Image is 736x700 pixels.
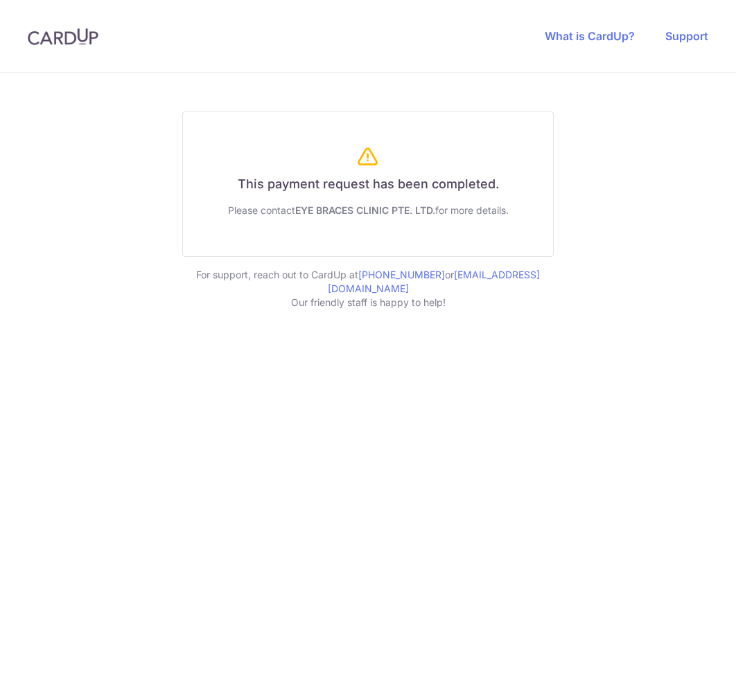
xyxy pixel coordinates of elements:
[200,177,536,192] h6: This payment request has been completed.
[28,28,98,45] img: CardUp Logo
[182,268,554,296] p: For support, reach out to CardUp at or
[665,29,708,43] a: Support
[295,204,435,216] span: EYE BRACES CLINIC PTE. LTD.
[328,269,541,294] a: [EMAIL_ADDRESS][DOMAIN_NAME]
[545,29,635,43] a: What is CardUp?
[182,296,554,309] p: Our friendly staff is happy to help!
[358,269,445,280] a: [PHONE_NUMBER]
[200,204,536,217] div: Please contact for more details.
